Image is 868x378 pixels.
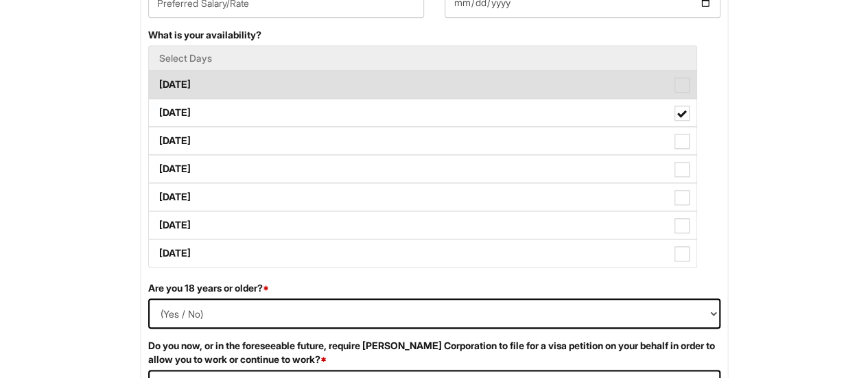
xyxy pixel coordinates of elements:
label: [DATE] [149,183,696,211]
label: [DATE] [149,99,696,126]
label: [DATE] [149,71,696,98]
label: [DATE] [149,239,696,267]
h5: Select Days [159,53,686,63]
label: [DATE] [149,155,696,182]
label: What is your availability? [148,28,261,42]
label: Do you now, or in the foreseeable future, require [PERSON_NAME] Corporation to file for a visa pe... [148,339,720,366]
select: (Yes / No) [148,298,720,329]
label: Are you 18 years or older? [148,281,269,295]
label: [DATE] [149,127,696,154]
label: [DATE] [149,211,696,239]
